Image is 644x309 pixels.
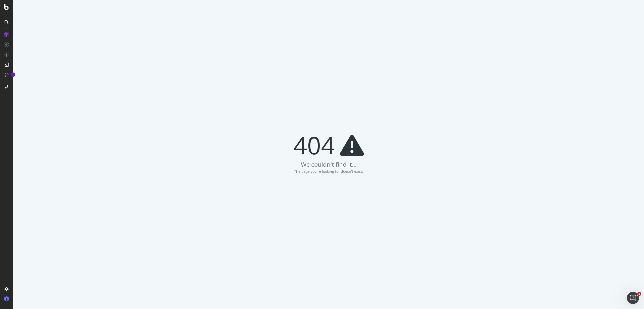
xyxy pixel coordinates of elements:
[301,160,356,169] div: We couldn't find it...
[293,133,364,158] div: 404
[627,292,639,304] iframe: Intercom live chat
[11,72,15,77] div: Tooltip anchor
[294,169,363,174] div: The page you're looking for doesn't exist.
[637,292,641,296] span: 1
